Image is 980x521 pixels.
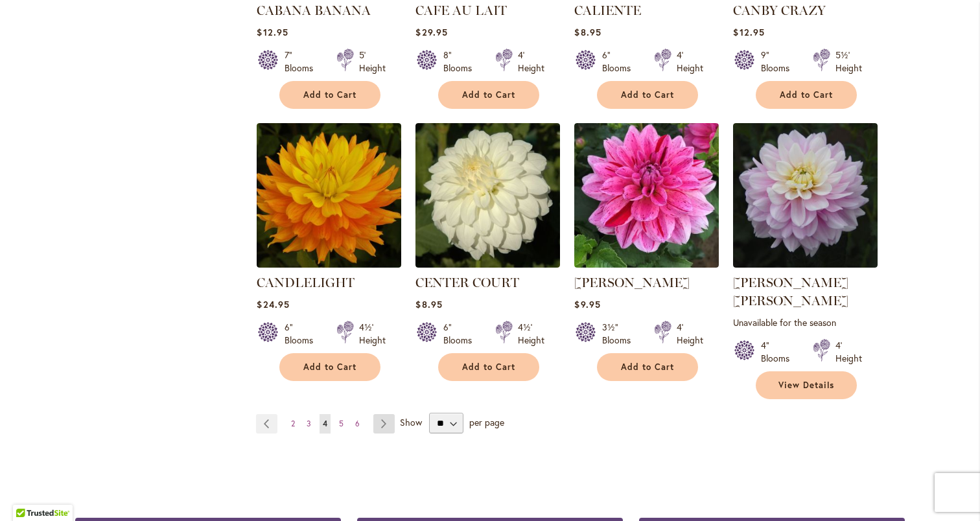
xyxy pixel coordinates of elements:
[677,49,703,75] div: 4' Height
[359,49,386,75] div: 5' Height
[257,26,288,38] span: $12.95
[291,419,295,428] span: 2
[303,89,356,100] span: Add to Cart
[574,275,690,290] a: [PERSON_NAME]
[279,353,380,381] button: Add to Cart
[733,275,848,308] a: [PERSON_NAME] [PERSON_NAME]
[756,81,857,109] button: Add to Cart
[415,3,507,18] a: CAFE AU LAIT
[279,81,380,109] button: Add to Cart
[257,258,401,270] a: CANDLELIGHT
[415,123,560,268] img: CENTER COURT
[400,416,422,428] span: Show
[518,49,544,75] div: 4' Height
[352,414,363,434] a: 6
[285,321,321,347] div: 6" Blooms
[574,123,719,268] img: CHA CHING
[288,414,298,434] a: 2
[323,419,327,428] span: 4
[415,26,447,38] span: $29.95
[438,353,539,381] button: Add to Cart
[574,3,641,18] a: CALIENTE
[780,89,833,100] span: Add to Cart
[574,26,601,38] span: $8.95
[597,353,698,381] button: Add to Cart
[518,321,544,347] div: 4½' Height
[10,475,46,511] iframe: Launch Accessibility Center
[621,362,674,373] span: Add to Cart
[778,380,834,391] span: View Details
[462,89,515,100] span: Add to Cart
[415,258,560,270] a: CENTER COURT
[602,49,638,75] div: 6" Blooms
[285,49,321,75] div: 7" Blooms
[336,414,347,434] a: 5
[733,26,764,38] span: $12.95
[462,362,515,373] span: Add to Cart
[307,419,311,428] span: 3
[257,3,371,18] a: CABANA BANANA
[733,123,878,268] img: Charlotte Mae
[469,416,504,428] span: per page
[835,339,862,365] div: 4' Height
[733,258,878,270] a: Charlotte Mae
[574,258,719,270] a: CHA CHING
[257,275,355,290] a: CANDLELIGHT
[257,298,289,310] span: $24.95
[835,49,862,75] div: 5½' Height
[355,419,360,428] span: 6
[257,123,401,268] img: CANDLELIGHT
[359,321,386,347] div: 4½' Height
[597,81,698,109] button: Add to Cart
[756,371,857,399] a: View Details
[415,298,442,310] span: $8.95
[574,298,600,310] span: $9.95
[303,362,356,373] span: Add to Cart
[415,275,519,290] a: CENTER COURT
[621,89,674,100] span: Add to Cart
[761,49,797,75] div: 9" Blooms
[677,321,703,347] div: 4' Height
[443,321,480,347] div: 6" Blooms
[602,321,638,347] div: 3½" Blooms
[761,339,797,365] div: 4" Blooms
[733,316,878,329] p: Unavailable for the season
[339,419,344,428] span: 5
[443,49,480,75] div: 8" Blooms
[303,414,314,434] a: 3
[438,81,539,109] button: Add to Cart
[733,3,826,18] a: CANBY CRAZY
